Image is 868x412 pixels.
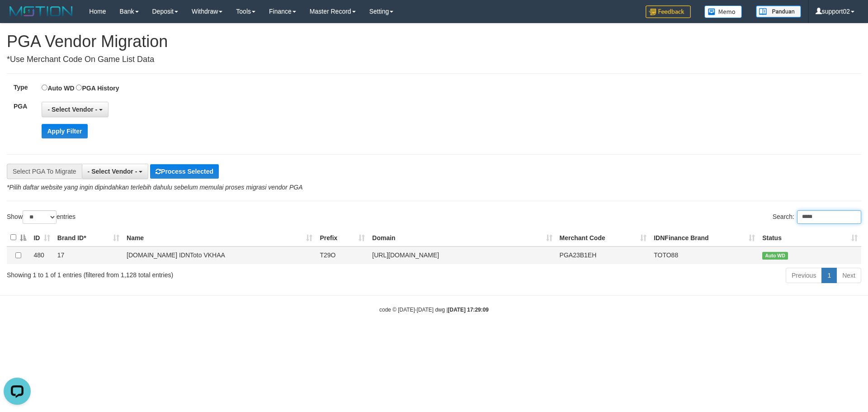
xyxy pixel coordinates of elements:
img: panduan.png [756,5,801,18]
td: [DOMAIN_NAME] IDNToto VKHAA [123,246,316,264]
label: Search: [773,210,861,224]
button: Open LiveChat chat widget [4,4,31,31]
label: PGA History [76,83,119,93]
input: Search: [797,210,861,224]
button: - Select Vendor - [82,164,149,179]
h1: PGA Vendor Migration [7,33,861,51]
input: Auto WD [42,85,47,90]
td: 17 [54,246,123,264]
th: Brand ID*: activate to sort column ascending [54,229,123,246]
select: Showentries [23,210,57,224]
img: MOTION_logo.png [7,5,75,18]
a: 1 [821,268,837,283]
th: Merchant Code: activate to sort column ascending [556,229,651,246]
button: Apply Filter [42,124,87,138]
img: Button%20Memo.svg [704,5,742,18]
div: Showing 1 to 1 of 1 entries (filtered from 1,128 total entries) [7,267,355,279]
label: PGA [7,102,42,111]
td: [URL][DOMAIN_NAME] [368,246,556,264]
button: - Select Vendor - [42,102,108,117]
a: Next [836,268,861,283]
span: - Select Vendor - [47,106,97,113]
strong: [DATE] 17:29:09 [448,307,489,313]
a: Previous [786,268,822,283]
td: 480 [30,246,53,264]
span: - Select Vendor - [88,168,137,175]
i: *Pilih daftar website yang ingin dipindahkan terlebih dahulu sebelum memulai proses migrasi vendo... [7,184,302,191]
th: Status: activate to sort column ascending [759,229,861,246]
label: Show entries [7,210,75,224]
td: T29O [316,246,368,264]
label: Auto WD [42,83,74,93]
th: Name: activate to sort column ascending [123,229,316,246]
th: ID: activate to sort column ascending [30,229,53,246]
small: code © [DATE]-[DATE] dwg | [379,307,489,313]
th: Domain: activate to sort column ascending [368,229,556,246]
th: IDNFinance Brand: activate to sort column ascending [650,229,759,246]
button: Process Selected [150,164,219,179]
input: PGA History [76,85,82,90]
td: TOTO88 [650,246,759,264]
label: Type [7,83,42,92]
span: Auto WD [762,252,788,260]
div: Select PGA To Migrate [7,164,82,179]
img: Feedback.jpg [646,5,691,18]
th: Prefix: activate to sort column ascending [316,229,368,246]
h4: *Use Merchant Code On Game List Data [7,55,861,64]
td: PGA23B1EH [556,246,651,264]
